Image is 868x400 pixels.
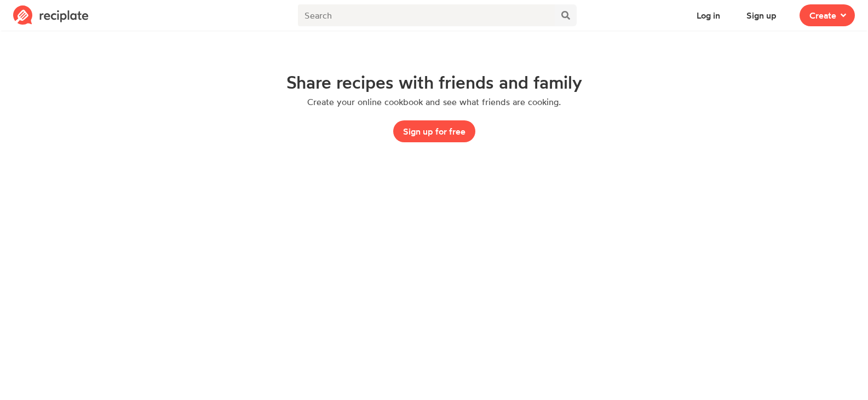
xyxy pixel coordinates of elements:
button: Sign up for free [393,120,475,142]
input: Search [298,4,554,26]
h1: Share recipes with friends and family [286,72,582,92]
p: Create your online cookbook and see what friends are cooking. [307,96,561,107]
button: Log in [687,4,730,26]
span: Create [809,9,836,22]
button: Sign up [737,4,786,26]
button: Create [800,4,855,26]
img: Reciplate [13,5,89,25]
